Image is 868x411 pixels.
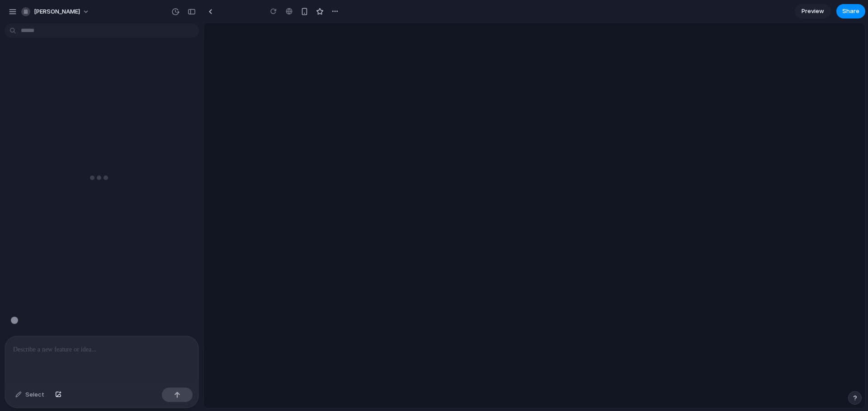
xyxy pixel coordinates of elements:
span: [PERSON_NAME] [34,7,80,16]
button: Share [836,4,865,18]
span: Share [842,7,859,16]
span: Preview [802,7,824,16]
a: Preview [795,4,831,18]
button: [PERSON_NAME] [18,5,94,19]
